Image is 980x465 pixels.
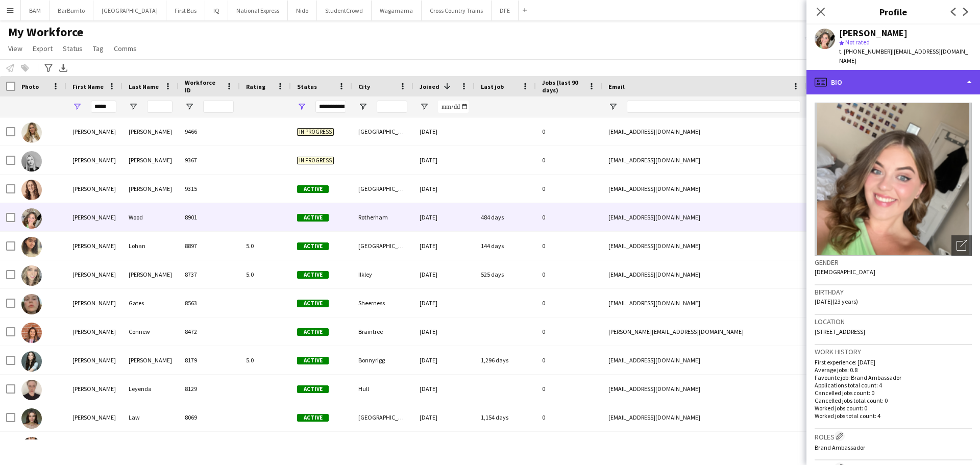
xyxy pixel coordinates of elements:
div: Rotherham [352,203,413,231]
span: In progress [297,128,334,136]
div: [DATE] [413,432,475,460]
div: 8129 [179,375,240,403]
div: [DATE] [413,317,475,346]
div: 9466 [179,117,240,145]
span: Active [297,300,329,307]
button: BAM [21,1,50,20]
div: Gates [122,289,179,317]
h3: Work history [815,347,972,356]
div: 0 [536,260,602,288]
div: [PERSON_NAME] [66,146,122,174]
img: Katie Lee [21,180,42,200]
button: Wagamama [372,1,422,20]
button: Cross Country Trains [422,1,492,20]
div: 1,154 days [475,403,536,431]
div: [DATE] [413,346,475,374]
a: Export [29,42,57,55]
h3: Gender [815,258,972,267]
div: 9315 [179,175,240,203]
div: 0 [536,175,602,203]
input: First Name Filter Input [91,101,116,113]
span: Jobs (last 90 days) [542,79,584,94]
div: 0 [536,403,602,431]
div: 0 [536,117,602,145]
p: Cancelled jobs count: 0 [815,389,972,397]
div: 5.0 [240,232,291,260]
p: Worked jobs total count: 4 [815,412,972,420]
span: Active [297,414,329,422]
img: Katie Lohan [21,237,42,257]
span: View [8,44,22,53]
div: [PERSON_NAME] [66,175,122,203]
h3: Roles [815,431,972,442]
div: [EMAIL_ADDRESS][DOMAIN_NAME] [602,146,806,174]
span: Export [33,44,53,53]
div: [PERSON_NAME] [66,346,122,374]
div: Bio [806,70,980,94]
span: Status [63,44,83,53]
button: [GEOGRAPHIC_DATA] [93,1,166,20]
div: [PERSON_NAME] [839,29,908,38]
div: [DATE] [413,175,475,203]
input: Workforce ID Filter Input [203,101,234,113]
div: [PERSON_NAME] [66,375,122,403]
div: [GEOGRAPHIC_DATA] [352,232,413,260]
div: Kingswinford [352,432,413,460]
a: Comms [110,42,141,55]
button: Open Filter Menu [129,102,138,111]
div: [EMAIL_ADDRESS][DOMAIN_NAME] [602,260,806,288]
p: Average jobs: 0.8 [815,366,972,374]
input: City Filter Input [377,101,407,113]
div: Bonnyrigg [352,346,413,374]
div: Connew [122,317,179,346]
p: Cancelled jobs total count: 0 [815,397,972,404]
app-action-btn: Export XLSX [57,62,69,74]
a: Tag [89,42,108,55]
span: Email [608,83,625,90]
button: Open Filter Menu [358,102,367,111]
button: Open Filter Menu [185,102,194,111]
div: [EMAIL_ADDRESS][DOMAIN_NAME] [602,232,806,260]
div: Wood [122,203,179,231]
img: Katie Thomas [21,265,42,286]
span: Active [297,214,329,222]
img: Crew avatar or photo [815,103,972,256]
span: City [358,83,370,90]
div: [PERSON_NAME] [66,260,122,288]
span: Rating [246,83,265,90]
div: [PERSON_NAME][EMAIL_ADDRESS][DOMAIN_NAME] [602,317,806,346]
span: Active [297,185,329,193]
div: Law [122,403,179,431]
button: DFE [492,1,519,20]
p: First experience: [DATE] [815,358,972,366]
div: Ilkley [352,260,413,288]
div: 0 [536,289,602,317]
span: Active [297,271,329,279]
div: Open photos pop-in [951,235,972,256]
div: 8179 [179,346,240,374]
div: [PERSON_NAME] [122,432,179,460]
div: [PERSON_NAME] [66,403,122,431]
div: 8897 [179,232,240,260]
img: Katie McCulloch [21,351,42,372]
div: [EMAIL_ADDRESS][DOMAIN_NAME] [602,375,806,403]
span: Status [297,83,317,90]
div: 0 [536,432,602,460]
span: Last Name [129,83,159,90]
p: Favourite job: Brand Ambassador [815,374,972,381]
div: 484 days [475,203,536,231]
button: National Express [228,1,288,20]
span: [STREET_ADDRESS] [815,328,865,335]
div: [PERSON_NAME] [66,203,122,231]
div: [DATE] [413,375,475,403]
span: Photo [21,83,39,90]
div: [DATE] [413,146,475,174]
button: Open Filter Menu [608,102,618,111]
img: Katie Law [21,408,42,429]
img: Katie Wood [21,208,42,229]
div: 0 [536,146,602,174]
button: Nido [288,1,317,20]
div: 0 [536,317,602,346]
input: Last Name Filter Input [147,101,173,113]
span: First Name [72,83,104,90]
